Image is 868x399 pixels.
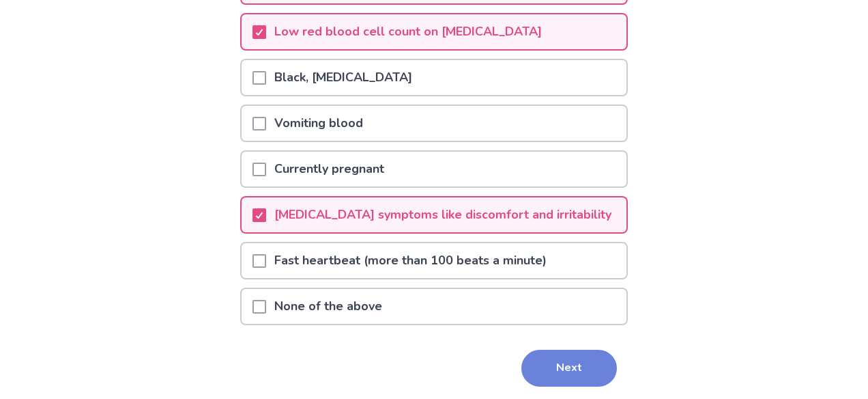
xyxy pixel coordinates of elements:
[266,197,620,232] p: [MEDICAL_DATA] symptoms like discomfort and irritability
[266,14,550,49] p: Low red blood cell count on [MEDICAL_DATA]
[266,60,420,95] p: Black, [MEDICAL_DATA]
[266,243,555,278] p: Fast heartbeat (more than 100 beats a minute)
[266,106,371,141] p: Vomiting blood
[521,350,617,387] button: Next
[266,289,390,324] p: None of the above
[266,152,392,187] p: Currently pregnant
